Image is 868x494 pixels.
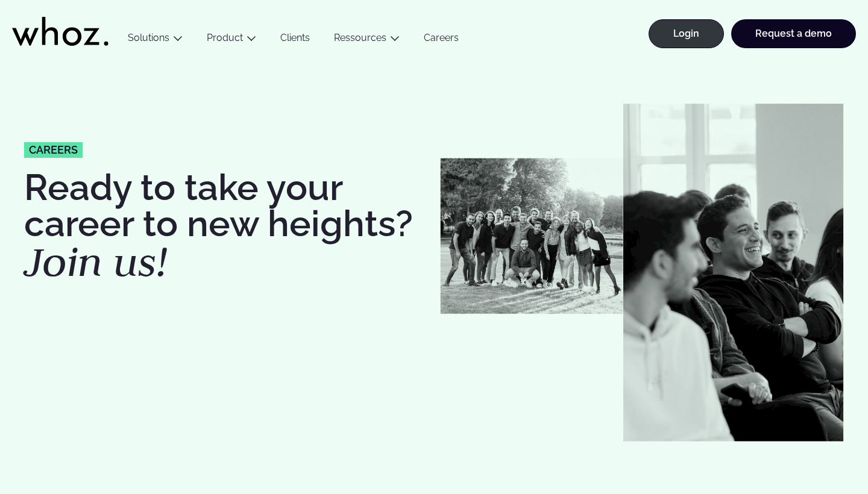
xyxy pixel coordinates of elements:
img: Whozzies-Team-Revenue [440,158,623,314]
button: Ressources [322,32,412,48]
a: Product [207,32,243,43]
a: Clients [268,32,322,48]
button: Product [195,32,268,48]
h1: Ready to take your career to new heights? [24,169,428,283]
a: Request a demo [731,19,856,48]
span: careers [29,145,78,155]
a: Ressources [334,32,386,43]
a: Careers [412,32,471,48]
button: Solutions [116,32,195,48]
a: Login [649,19,724,48]
em: Join us! [24,235,168,288]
